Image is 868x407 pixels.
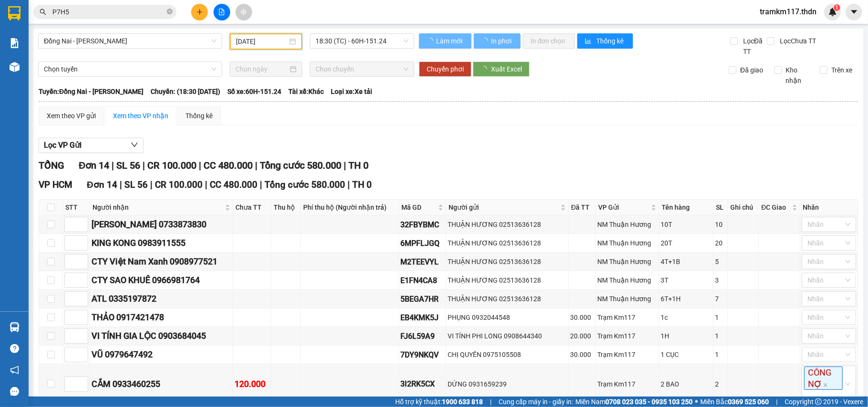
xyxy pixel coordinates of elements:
[491,36,513,46] span: In phơi
[575,397,693,407] span: Miền Nam
[113,111,168,121] div: Xem theo VP nhận
[400,275,444,286] div: E1FN4CA8
[480,66,491,72] span: loading
[4,51,66,74] span: Số 170 [PERSON_NAME], P8, Q11, [GEOGRAPHIC_DATA][PERSON_NAME]
[661,275,712,285] div: 3T
[44,62,216,76] span: Chọn tuyến
[715,349,726,360] div: 1
[265,179,345,190] span: Tổng cước 580.000
[79,160,109,171] span: Đơn 14
[596,215,659,234] td: NM Thuận Hương
[185,111,213,121] div: Thống kê
[661,294,712,304] div: 6T+1H
[52,7,165,17] input: Tìm tên, số ĐT hoặc mã đơn
[448,312,567,323] div: PHỤNG 0932044548
[448,379,567,389] div: DỨNG 0931659239
[474,33,521,49] button: In phơi
[92,274,231,287] div: CTY SAO KHUÊ 0966981764
[92,377,231,391] div: CẮM 0933460255
[728,200,759,215] th: Ghi chú
[714,200,728,215] th: SL
[400,219,444,231] div: 32FBYBMC
[661,349,712,360] div: 1 CỤC
[240,9,247,15] span: aim
[39,160,64,171] span: TỔNG
[150,179,153,190] span: |
[92,348,231,361] div: VŨ 0979647492
[597,312,657,323] div: Trạm Km117
[776,36,817,46] span: Lọc Chưa TT
[659,200,714,215] th: Tên hàng
[352,179,372,190] span: TH 0
[715,256,726,267] div: 5
[596,271,659,290] td: NM Thuận Hương
[400,378,444,390] div: 3I2RK5CX
[147,160,196,171] span: CR 100.000
[112,160,114,171] span: |
[331,86,372,97] span: Loại xe: Xe tải
[227,86,281,97] span: Số xe: 60H-151.24
[473,61,530,77] button: Xuất Excel
[40,9,46,15] span: search
[597,294,657,304] div: NM Thuận Hương
[347,179,350,190] span: |
[44,34,216,48] span: Đồng Nai - Hồ Chí Minh
[401,202,436,213] span: Mã GD
[490,397,491,407] span: |
[597,256,657,267] div: NM Thuận Hương
[715,238,726,248] div: 20
[597,238,657,248] div: NM Thuận Hương
[143,160,145,171] span: |
[395,397,483,407] span: Hỗ trợ kỹ thuật:
[400,349,444,361] div: 7DY9NKQV
[199,160,201,171] span: |
[596,327,659,346] td: Trạm Km117
[827,65,856,75] span: Trên xe
[605,398,693,406] strong: 0708 023 035 - 0935 103 250
[400,330,444,342] div: FJ6L59A9
[835,4,838,11] span: 1
[92,218,231,231] div: [PERSON_NAME] 0733873830
[399,234,446,253] td: 6MPFLJGQ
[436,36,464,46] span: Làm mới
[491,64,522,74] span: Xuất Excel
[400,312,444,324] div: EB4KMK5J
[448,294,567,304] div: THUẬN HƯƠNG 02513636128
[399,290,446,308] td: 5BEGA7HR
[823,383,828,387] span: close
[260,160,341,171] span: Tổng cước 580.000
[585,38,593,45] span: bar-chart
[10,38,20,48] img: solution-icon
[151,86,220,97] span: Chuyến: (18:30 [DATE])
[739,36,767,57] span: Lọc Đã TT
[399,308,446,327] td: EB4KMK5J
[22,39,41,45] span: VP HCM
[399,327,446,346] td: FJ6L59A9
[235,377,269,391] div: 120.000
[44,139,82,151] span: Lọc VP Gửi
[782,65,813,86] span: Kho nhận
[235,4,252,20] button: aim
[233,200,271,215] th: Chưa TT
[41,17,132,24] strong: (NHÀ XE [GEOGRAPHIC_DATA])
[191,4,208,20] button: plus
[155,179,203,190] span: CR 100.000
[210,179,257,190] span: CC 480.000
[92,202,223,213] span: Người nhận
[348,160,368,171] span: TH 0
[448,219,567,230] div: THUẬN HƯƠNG 02513636128
[399,253,446,271] td: M2TEEVYL
[596,290,659,308] td: NM Thuận Hương
[92,329,231,343] div: VI TÍNH GIA LỘC 0903684045
[596,253,659,271] td: NM Thuận Hương
[8,6,20,20] img: logo-vxr
[399,271,446,290] td: E1FN4CA8
[661,331,712,341] div: 1H
[449,202,559,213] span: Người gửi
[92,311,231,324] div: THẢO 0917421478
[116,160,140,171] span: SL 56
[803,202,855,213] div: Nhãn
[131,141,138,149] span: down
[448,256,567,267] div: THUẬN HƯƠNG 02513636128
[10,322,20,332] img: warehouse-icon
